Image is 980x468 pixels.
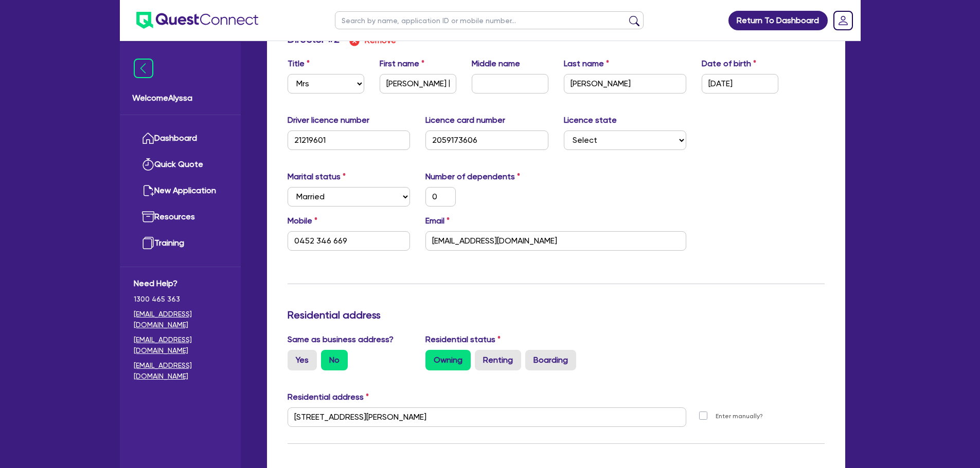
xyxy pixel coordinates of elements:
[134,152,227,178] a: Quick Quote
[288,114,369,126] label: Driver licence number
[475,350,521,370] label: Renting
[348,35,361,47] img: icon remove director
[472,58,520,70] label: Middle name
[132,92,228,104] span: Welcome Alyssa
[142,184,154,197] img: new-application
[288,309,825,321] h3: Residential address
[288,391,369,403] label: Residential address
[288,215,317,227] label: Mobile
[335,11,644,29] input: Search by name, application ID or mobile number...
[564,58,609,70] label: Last name
[830,7,857,34] a: Dropdown toggle
[134,309,227,330] a: [EMAIL_ADDRESS][DOMAIN_NAME]
[425,333,501,346] label: Residential status
[288,350,317,370] label: Yes
[134,178,227,204] a: New Application
[425,215,450,227] label: Email
[716,411,763,421] label: Enter manually?
[134,360,227,382] a: [EMAIL_ADDRESS][DOMAIN_NAME]
[288,333,394,346] label: Same as business address?
[288,171,346,183] label: Marital status
[702,58,756,70] label: Date of birth
[134,125,227,152] a: Dashboard
[134,334,227,356] a: [EMAIL_ADDRESS][DOMAIN_NAME]
[134,294,227,305] span: 1300 465 363
[136,12,258,29] img: quest-connect-logo-blue
[321,350,348,370] label: No
[142,211,154,223] img: resources
[525,350,576,370] label: Boarding
[134,59,153,78] img: icon-menu-close
[142,158,154,171] img: quick-quote
[142,237,154,249] img: training
[425,114,505,126] label: Licence card number
[134,277,227,290] span: Need Help?
[702,74,778,93] input: DD / MM / YYYY
[134,204,227,230] a: Resources
[564,114,617,126] label: Licence state
[425,171,520,183] label: Number of dependents
[380,58,424,70] label: First name
[288,58,310,70] label: Title
[728,11,828,30] a: Return To Dashboard
[425,350,471,370] label: Owning
[134,230,227,256] a: Training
